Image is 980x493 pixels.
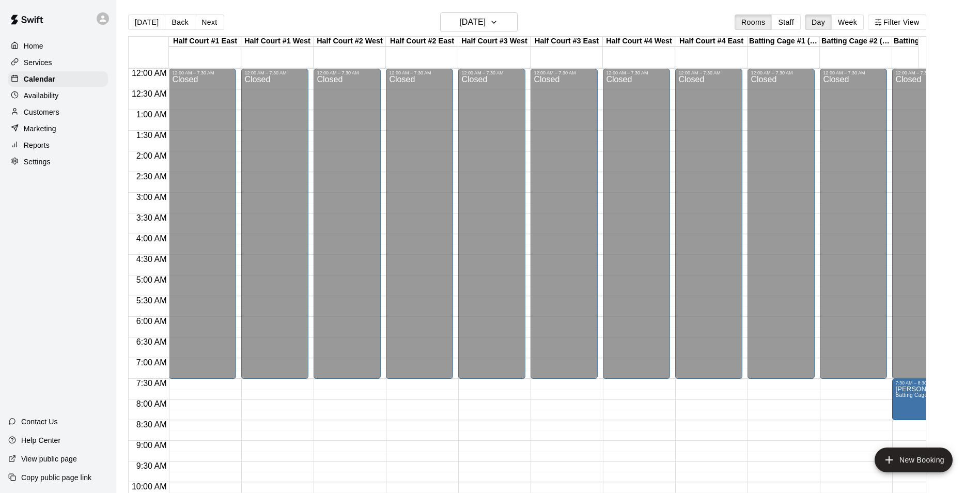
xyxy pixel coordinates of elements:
div: Half Court #4 East [675,37,748,47]
div: 12:00 AM – 7:30 AM: Closed [458,69,525,379]
div: Closed [823,75,884,382]
span: 5:30 AM [134,296,169,305]
div: 12:00 AM – 7:30 AM [678,70,739,75]
span: 2:00 AM [134,151,169,160]
div: Closed [172,75,233,382]
span: 7:30 AM [134,379,169,388]
div: Closed [244,75,305,382]
div: Half Court #1 East [169,37,241,47]
p: Customers [24,107,59,117]
button: Next [195,14,224,30]
p: Calendar [24,74,55,84]
div: 12:00 AM – 7:30 AM [606,70,667,75]
div: 12:00 AM – 7:30 AM: Closed [314,69,381,379]
div: 12:00 AM – 7:30 AM: Closed [748,69,815,379]
div: Closed [534,75,595,382]
div: 12:00 AM – 7:30 AM: Closed [241,69,308,379]
div: 7:30 AM – 8:30 AM [895,380,956,386]
p: Contact Us [21,417,58,427]
div: Half Court #3 West [458,37,531,47]
button: Staff [771,14,801,30]
span: 7:00 AM [134,358,169,367]
p: Copy public page link [21,472,91,483]
a: Customers [8,104,108,120]
div: Closed [751,75,812,382]
div: 12:00 AM – 7:30 AM [534,70,595,75]
span: 5:00 AM [134,275,169,284]
span: 9:00 AM [134,441,169,450]
button: [DATE] [128,14,165,30]
div: Batting Cage #2 (55 Feet) [820,37,892,47]
a: Reports [8,137,108,153]
a: Availability [8,88,108,103]
div: 12:00 AM – 7:30 AM [389,70,450,75]
button: Rooms [735,14,772,30]
span: 1:30 AM [134,131,169,140]
h6: [DATE] [459,15,486,29]
span: 2:30 AM [134,172,169,181]
span: 10:00 AM [129,482,169,491]
div: Half Court #2 East [386,37,458,47]
span: 4:00 AM [134,234,169,243]
div: Closed [606,75,667,382]
p: Home [24,41,43,51]
div: 12:00 AM – 7:30 AM [751,70,812,75]
span: 9:30 AM [134,461,169,470]
span: 4:30 AM [134,255,169,264]
div: Half Court #4 West [603,37,675,47]
span: 6:30 AM [134,337,169,346]
div: Closed [317,75,378,382]
p: Services [24,57,52,68]
span: 8:00 AM [134,399,169,408]
div: 12:00 AM – 7:30 AM: Closed [386,69,453,379]
button: Week [831,14,864,30]
div: 12:00 AM – 7:30 AM [172,70,233,75]
div: 12:00 AM – 7:30 AM: Closed [603,69,670,379]
p: Reports [24,140,50,150]
a: Settings [8,154,108,170]
div: Batting Cage #3 (65 Feet) [892,37,965,47]
div: Half Court #3 East [531,37,603,47]
div: Closed [389,75,450,382]
div: 12:00 AM – 7:30 AM [317,70,378,75]
div: Half Court #1 West [241,37,314,47]
span: 3:00 AM [134,193,169,202]
p: Availability [24,90,59,101]
a: Services [8,55,108,70]
div: Batting Cage #1 (70 Feet) [748,37,820,47]
span: 1:00 AM [134,110,169,119]
span: 6:00 AM [134,317,169,326]
div: Closed [678,75,739,382]
span: 8:30 AM [134,420,169,429]
p: Settings [24,157,51,167]
div: 7:30 AM – 8:30 AM: Josh Edmonds [892,379,959,420]
div: 12:00 AM – 7:30 AM: Closed [169,69,236,379]
span: Batting Cage #3 (65 Feet) [895,392,959,398]
button: Filter View [868,14,926,30]
p: Help Center [21,435,60,445]
p: Marketing [24,124,56,134]
button: Day [805,14,832,30]
a: Marketing [8,121,108,136]
div: 12:00 AM – 7:30 AM: Closed [820,69,887,379]
div: Closed [895,75,956,382]
button: add [875,448,953,472]
span: 3:30 AM [134,213,169,222]
a: Home [8,38,108,54]
div: Closed [461,75,522,382]
div: Half Court #2 West [314,37,386,47]
div: 12:00 AM – 7:30 AM [461,70,522,75]
div: 12:00 AM – 7:30 AM: Closed [531,69,598,379]
p: View public page [21,454,77,464]
span: 12:30 AM [129,89,169,98]
a: Calendar [8,71,108,87]
button: Back [165,14,195,30]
